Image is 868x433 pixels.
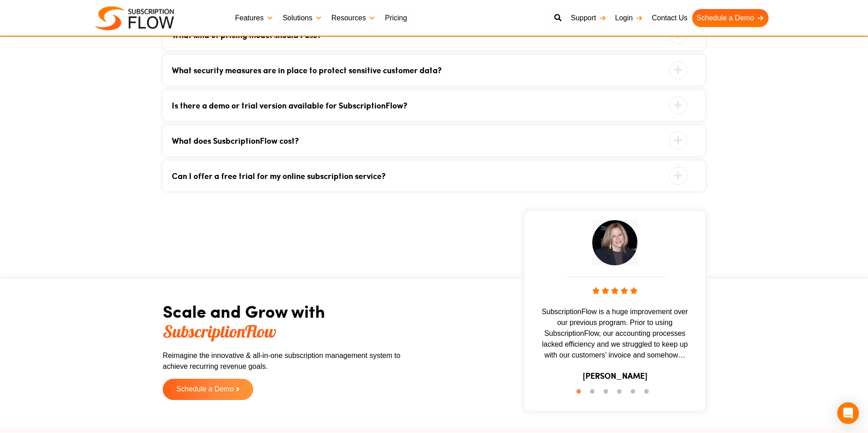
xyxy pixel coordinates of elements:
[529,306,701,361] span: SubscriptionFlow is a huge improvement over our previous program. Prior to using SubscriptionFlow...
[163,301,411,341] h2: Scale and Grow with
[163,320,276,342] span: SubscriptionFlow
[172,172,674,180] a: Can I offer a free trial for my online subscription service?
[172,101,674,109] a: Is there a demo or trial version available for SubscriptionFlow?
[604,389,613,398] button: 3 of 6
[837,402,859,424] div: Open Intercom Messenger
[692,9,769,27] a: Schedule a Demo
[592,287,637,294] img: stars
[617,389,626,398] button: 4 of 6
[380,9,411,27] a: Pricing
[172,66,674,74] a: What security measures are in place to protect sensitive customer data?
[590,389,599,398] button: 2 of 6
[95,6,174,30] img: Subscriptionflow
[592,220,637,265] img: testimonial
[647,9,692,27] a: Contact Us
[231,9,278,27] a: Features
[172,136,674,145] a: What does SusbcriptionFlow cost?
[583,370,647,382] h3: [PERSON_NAME]
[576,389,585,398] button: 1 of 6
[163,379,253,400] a: Schedule a Demo
[631,389,640,398] button: 5 of 6
[566,9,610,27] a: Support
[644,389,653,398] button: 6 of 6
[163,350,411,372] p: Reimagine the innovative & all-in-one subscription management system to achieve recurring revenue...
[172,31,674,39] a: What kind of pricing model should I use?
[327,9,380,27] a: Resources
[611,9,647,27] a: Login
[278,9,327,27] a: Solutions
[176,386,234,393] span: Schedule a Demo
